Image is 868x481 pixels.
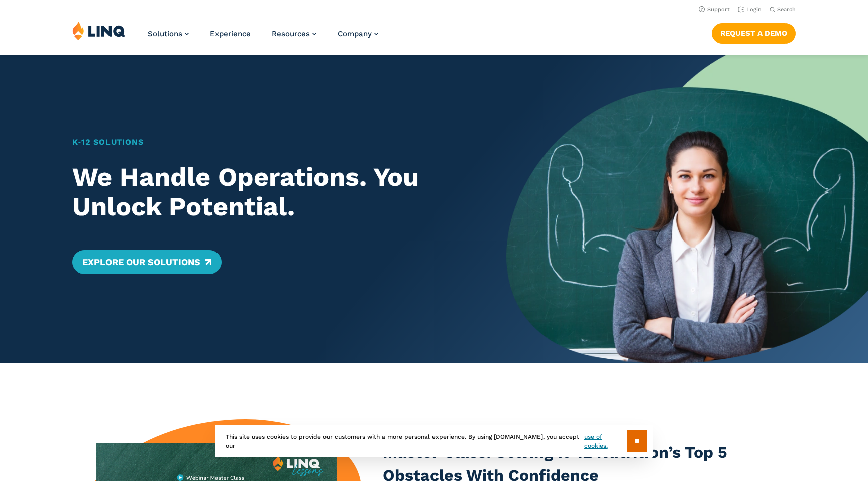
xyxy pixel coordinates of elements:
[72,250,222,274] a: Explore Our Solutions
[584,432,627,450] a: use of cookies.
[777,6,796,13] span: Search
[712,23,796,43] a: Request a Demo
[272,29,310,38] span: Resources
[738,6,762,13] a: Login
[338,29,372,38] span: Company
[72,136,471,148] h1: K‑12 Solutions
[506,55,868,363] img: Home Banner
[699,6,730,13] a: Support
[148,29,189,38] a: Solutions
[338,29,378,38] a: Company
[148,21,378,54] nav: Primary Navigation
[210,29,251,38] a: Experience
[215,425,653,457] div: This site uses cookies to provide our customers with a more personal experience. By using [DOMAIN...
[72,162,471,222] h2: We Handle Operations. You Unlock Potential.
[712,21,796,43] nav: Button Navigation
[272,29,316,38] a: Resources
[72,21,126,40] img: LINQ | K‑12 Software
[148,29,182,38] span: Solutions
[770,6,796,13] button: Open Search Bar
